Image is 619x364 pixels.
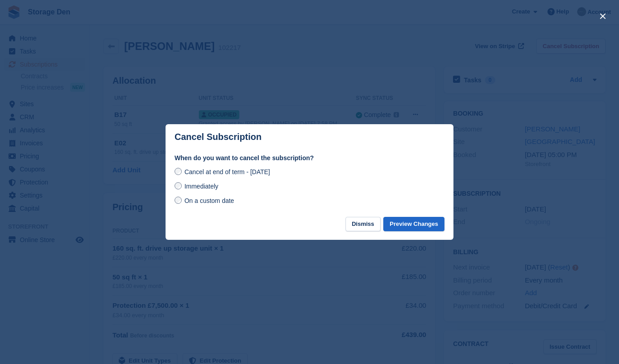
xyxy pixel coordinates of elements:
[175,182,182,189] input: Immediately
[184,183,218,190] span: Immediately
[175,132,261,142] p: Cancel Subscription
[175,168,182,175] input: Cancel at end of term - [DATE]
[345,217,381,232] button: Dismiss
[184,197,234,204] span: On a custom date
[596,9,610,23] button: close
[383,217,444,232] button: Preview Changes
[184,168,270,175] span: Cancel at end of term - [DATE]
[175,197,182,204] input: On a custom date
[175,153,444,163] label: When do you want to cancel the subscription?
